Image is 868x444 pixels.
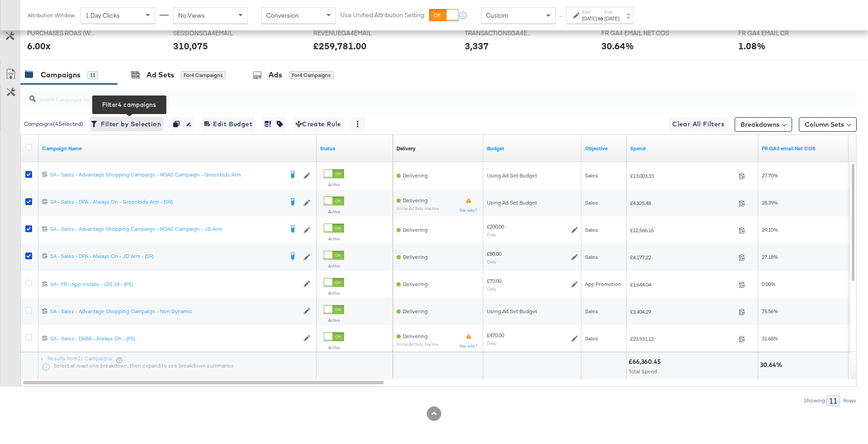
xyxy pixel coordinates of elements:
[42,145,313,152] a: Your campaign name.
[762,335,778,342] span: 31.68%
[762,281,775,287] span: 0.00%
[487,223,504,230] div: £200.00
[403,308,428,315] span: Delivering
[803,397,826,404] div: Showing:
[487,286,496,291] sub: Daily
[50,335,299,343] a: SA - Sales - DABA - Always On - (PS)
[487,259,496,264] sub: Daily
[585,335,598,342] span: Sales
[735,117,792,132] button: Breakdowns
[630,145,755,152] a: The total amount spent to date.
[90,117,164,131] button: Filter by SelectionFilter4 campaigns
[630,281,735,288] span: £1,644.04
[762,253,778,260] span: 27.18%
[669,117,728,132] button: Clear All Filters
[146,70,174,80] div: Ad Sets
[585,145,623,152] a: Your campaign's objective.
[324,290,344,296] label: Active
[50,308,299,315] a: SA - Sales - Advantage Shopping Campaign - Non Dynamic
[324,209,344,215] label: Active
[672,119,724,130] span: Clear All Filters
[487,277,501,285] div: £70.00
[762,172,778,179] span: 27.70%
[41,70,80,80] div: Campaigns
[403,281,428,287] span: Delivering
[762,145,845,152] a: FR GA4 Net COS
[585,226,598,233] span: Sales
[173,29,241,38] span: SESSIONSGA4EMAIL
[403,333,428,339] span: Delivering
[50,253,283,260] div: SA - Sales - DPA - Always On - JD Arm - (SR)
[604,9,619,15] label: End:
[266,11,299,19] span: Conversion
[50,253,283,262] a: SA - Sales - DPA - Always On - JD Arm - (SR)
[762,308,778,315] span: 75.56%
[324,317,344,323] label: Active
[27,12,76,19] div: Attribution Window:
[50,225,283,234] a: SA - Sales - Advantage Shopping Campaign - ROAS Campaign - JD Arm
[396,342,439,347] sub: Some Ad Sets Inactive
[396,206,439,211] sub: Some Ad Sets Inactive
[403,172,428,179] span: Delivering
[293,117,344,131] button: Create Rule
[628,358,664,366] div: £66,360.45
[629,368,657,375] span: Total Spend
[601,29,669,38] span: FR GA4 EMAIL NET COS
[93,119,161,130] span: Filter by Selection
[582,9,597,15] label: Start:
[396,145,415,152] a: Reflects the ability of your Ad Campaign to achieve delivery based on ad states, schedule and bud...
[630,227,735,234] span: £12,566.16
[487,199,578,206] div: Using Ad Set Budget
[296,119,341,130] span: Create Rule
[340,11,425,19] label: Use Unified Attribution Setting:
[630,172,735,179] span: £13,003.33
[585,281,621,287] span: App Promotion
[585,199,598,206] span: Sales
[630,200,735,206] span: £4,325.48
[465,29,533,38] span: TRANSACTIONSGA4EMAIL
[487,250,501,258] div: £80.00
[181,71,226,79] div: for 4 Campaigns
[50,225,283,233] div: SA - Sales - Advantage Shopping Campaign - ROAS Campaign - JD Arm
[630,254,735,261] span: £4,177.22
[173,39,208,53] div: 310,075
[313,39,367,53] div: £259,781.00
[50,171,283,180] a: SA - Sales - Advantage Shopping Campaign - ROAS Campaign - Greenbids Arm
[604,15,619,22] div: [DATE]
[50,281,299,288] a: SA - FR - App installs - iOS 14 - (PS)
[487,332,504,339] div: £470.00
[465,39,489,53] div: 3,337
[843,397,857,404] div: Rows
[85,11,120,19] span: 1 Day Clicks
[320,145,389,152] a: Shows the current state of your Ad Campaign.
[762,199,778,206] span: 28.39%
[630,308,735,315] span: £3,404.29
[601,39,634,53] div: 30.64%
[36,86,780,104] input: Search Campaigns by Name, ID or Objective
[324,236,344,242] label: Active
[202,117,255,131] button: Edit Budget
[324,344,344,350] label: Active
[582,15,597,22] div: [DATE]
[487,340,496,346] sub: Daily
[178,11,205,19] span: No Views
[27,39,51,53] div: 6.00x
[585,308,598,315] span: Sales
[597,15,604,22] strong: to
[557,15,565,19] span: ↑
[487,308,578,315] div: Using Ad Set Budget
[738,39,765,53] div: 1.08%
[487,145,578,152] a: The maximum amount you're willing to spend on your ads, on average each day or over the lifetime ...
[762,226,778,233] span: 29.10%
[313,29,381,38] span: REVENUEGA4EMAIL
[27,29,95,38] span: PURCHASES ROAS (WEBSITE EVENTS)
[585,253,598,260] span: Sales
[269,70,282,80] div: Ads
[50,171,283,178] div: SA - Sales - Advantage Shopping Campaign - ROAS Campaign - Greenbids Arm
[403,197,428,204] span: Delivering
[50,198,283,205] div: SA - Sales - DPA - Always On - Greenbids Arm - (SR)
[799,117,857,132] button: Column Sets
